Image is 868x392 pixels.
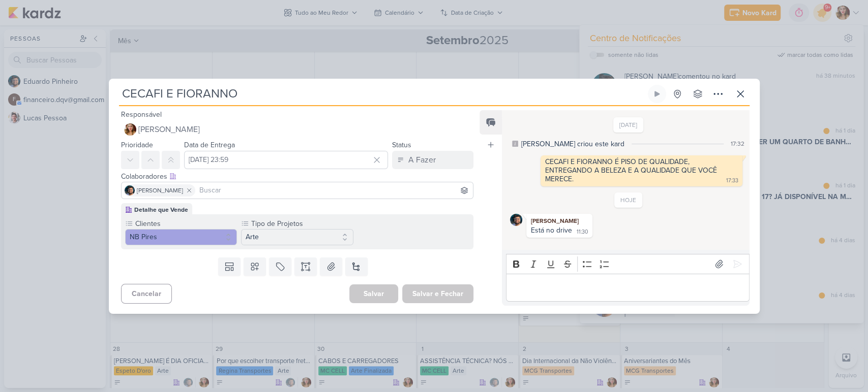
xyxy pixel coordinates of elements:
[197,184,471,197] input: Buscar
[250,218,353,229] label: Tipo de Projetos
[184,151,388,169] input: Select a date
[731,139,744,148] div: 17:32
[184,141,235,149] label: Data de Entrega
[506,254,749,274] div: Editor toolbar
[121,110,162,119] label: Responsável
[392,151,473,169] button: A Fazer
[726,177,738,185] div: 17:33
[125,229,237,245] button: NB Pires
[137,186,183,195] span: [PERSON_NAME]
[521,139,624,149] div: [PERSON_NAME] criou este kard
[528,216,590,226] div: [PERSON_NAME]
[510,214,522,226] img: Eduardo Pinheiro
[531,226,572,235] div: Está no drive
[134,205,188,214] div: Detalhe que Vende
[545,157,719,183] div: CECAFI E FIORANNO É PISO DE QUALIDADE, ENTREGANDO A BELEZA E A QUALIDADE QUE VOCÊ MERECE.
[134,218,237,229] label: Clientes
[121,284,172,304] button: Cancelar
[119,85,646,103] input: Kard Sem Título
[577,228,588,236] div: 11:30
[121,120,474,139] button: [PERSON_NAME]
[121,171,474,182] div: Colaboradores
[125,185,135,195] img: Eduardo Pinheiro
[506,274,749,302] div: Editor editing area: main
[138,123,200,136] span: [PERSON_NAME]
[392,141,411,149] label: Status
[241,229,353,245] button: Arte
[124,123,136,136] img: Thaís Leite
[653,90,661,98] div: Ligar relógio
[121,141,153,149] label: Prioridade
[408,154,436,166] div: A Fazer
